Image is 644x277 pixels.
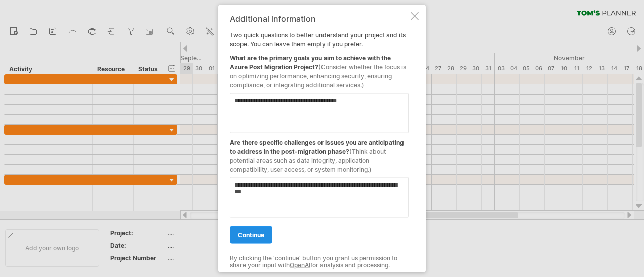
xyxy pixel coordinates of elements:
[230,226,272,243] a: continue
[230,63,406,88] span: (Consider whether the focus is on optimizing performance, enhancing security, ensuring compliance...
[230,254,409,269] div: By clicking the 'continue' button you grant us permission to share your input with for analysis a...
[230,48,409,89] div: What are the primary goals you aim to achieve with the Azure Post Migration Project?
[230,14,409,23] div: Additional information
[230,14,409,263] div: Two quick questions to better understand your project and its scope. You can leave them empty if ...
[230,133,409,174] div: Are there specific challenges or issues you are anticipating to address in the post-migration phase?
[230,147,386,173] span: (Think about potential areas such as data integrity, application compatibility, user access, or s...
[290,261,310,269] a: OpenAI
[238,231,264,238] span: continue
